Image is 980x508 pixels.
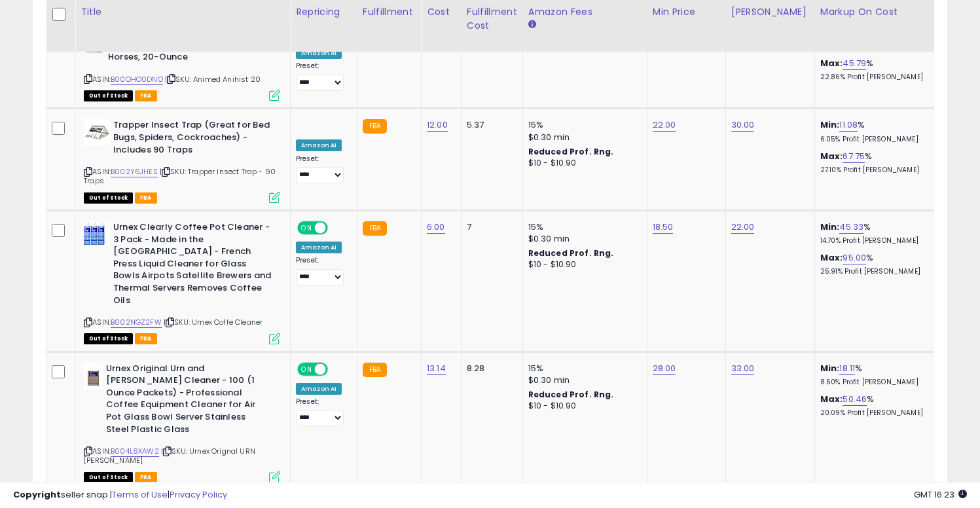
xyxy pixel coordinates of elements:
[165,74,261,84] span: | SKU: Animed Anihist 20
[296,139,342,151] div: Amazon AI
[528,221,637,233] div: 15%
[84,472,133,483] span: All listings that are currently out of stock and unavailable for purchase on Amazon
[81,5,285,19] div: Title
[653,362,676,375] a: 28.00
[820,58,929,82] div: %
[528,5,642,19] div: Amazon Fees
[296,47,342,59] div: Amazon AI
[296,62,347,91] div: Preset:
[84,192,133,204] span: All listings that are currently out of stock and unavailable for purchase on Amazon
[528,19,536,31] small: Amazon Fees.
[467,221,513,233] div: 7
[528,132,637,143] div: $0.30 min
[528,259,637,270] div: $10 - $10.90
[299,223,315,234] span: ON
[111,446,159,457] a: B004L8XAW2
[467,5,517,33] div: Fulfillment Cost
[135,333,157,344] span: FBA
[820,118,840,131] b: Min:
[653,221,674,234] a: 18.50
[326,363,347,374] span: OFF
[820,150,843,162] b: Max:
[326,223,347,234] span: OFF
[820,252,929,276] div: %
[653,118,676,132] a: 22.00
[528,389,614,400] b: Reduced Prof. Rng.
[84,333,133,344] span: All listings that are currently out of stock and unavailable for purchase on Amazon
[111,166,158,177] a: B002Y6JHES
[427,221,445,234] a: 6.00
[296,154,347,184] div: Preset:
[427,5,456,19] div: Cost
[528,119,637,131] div: 15%
[820,393,929,418] div: %
[820,267,929,276] p: 25.91% Profit [PERSON_NAME]
[296,383,342,395] div: Amazon AI
[84,27,280,100] div: ASIN:
[528,233,637,245] div: $0.30 min
[820,251,843,264] b: Max:
[467,363,513,374] div: 8.28
[84,119,110,145] img: 41BZq9fy7EL._SL40_.jpg
[843,251,866,264] a: 95.00
[84,221,110,245] img: 515BBJOrSDL._SL40_.jpg
[843,150,865,163] a: 67.75
[820,151,929,175] div: %
[839,362,855,375] a: 18.11
[839,221,863,234] a: 45.33
[84,166,276,186] span: | SKU: Trapper Insect Trap - 90 Traps
[820,378,929,387] p: 8.50% Profit [PERSON_NAME]
[84,446,255,465] span: | SKU: Urnex Orignal URN [PERSON_NAME]
[528,401,637,412] div: $10 - $10.90
[820,236,929,245] p: 14.70% Profit [PERSON_NAME]
[528,247,614,259] b: Reduced Prof. Rng.
[731,362,755,375] a: 33.00
[135,192,157,204] span: FBA
[170,488,227,501] a: Privacy Policy
[820,5,934,19] div: Markup on Cost
[820,119,929,143] div: %
[528,146,614,157] b: Reduced Prof. Rng.
[363,221,387,236] small: FBA
[84,221,280,343] div: ASIN:
[731,221,755,234] a: 22.00
[843,393,867,406] a: 50.46
[113,119,272,159] b: Trapper Insect Trap (Great for Bed Bugs, Spiders, Cockroaches) - Includes 90 Traps
[363,363,387,377] small: FBA
[914,488,967,501] span: 2025-09-9 16:23 GMT
[731,5,809,19] div: [PERSON_NAME]
[84,363,280,481] div: ASIN:
[135,90,157,101] span: FBA
[296,256,347,285] div: Preset:
[820,73,929,82] p: 22.86% Profit [PERSON_NAME]
[84,363,103,389] img: 41e2eBqS1DL._SL40_.jpg
[820,221,840,233] b: Min:
[363,5,416,19] div: Fulfillment
[820,166,929,175] p: 27.10% Profit [PERSON_NAME]
[820,393,843,405] b: Max:
[820,221,929,245] div: %
[164,317,263,327] span: | SKU: Urnex Coffe Cleaner
[528,363,637,374] div: 15%
[84,90,133,101] span: All listings that are currently out of stock and unavailable for purchase on Amazon
[820,57,843,69] b: Max:
[296,397,347,427] div: Preset:
[13,489,227,501] div: seller snap | |
[528,374,637,386] div: $0.30 min
[820,408,929,418] p: 20.09% Profit [PERSON_NAME]
[843,57,866,70] a: 45.79
[731,118,755,132] a: 30.00
[299,363,315,374] span: ON
[820,363,929,387] div: %
[467,119,513,131] div: 5.37
[820,135,929,144] p: 6.05% Profit [PERSON_NAME]
[111,74,163,85] a: B00OHO0DNO
[528,158,637,169] div: $10 - $10.90
[653,5,720,19] div: Min Price
[111,317,162,328] a: B002NGZ2FW
[839,118,858,132] a: 11.08
[427,118,448,132] a: 12.00
[113,221,272,310] b: Urnex Clearly Coffee Pot Cleaner - 3 Pack - Made in the [GEOGRAPHIC_DATA] - French Press Liquid C...
[363,119,387,134] small: FBA
[112,488,168,501] a: Terms of Use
